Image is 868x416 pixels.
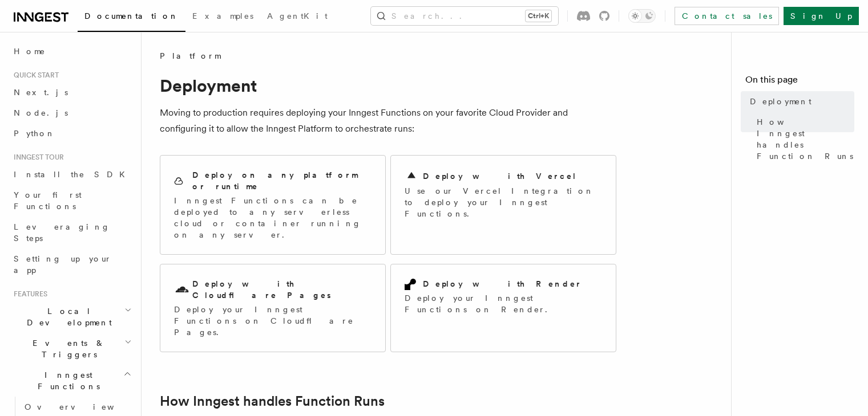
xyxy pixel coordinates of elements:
span: Local Development [9,305,124,328]
a: Home [9,41,134,62]
span: Node.js [14,108,68,117]
h2: Deploy on any platform or runtime [192,169,372,192]
a: Deployment [745,91,854,112]
span: Install the SDK [14,170,132,179]
a: Leveraging Steps [9,217,134,248]
h2: Deploy with Vercel [423,170,577,182]
h2: Deploy with Render [423,278,582,289]
p: Moving to production requires deploying your Inngest Functions on your favorite Cloud Provider an... [160,105,616,137]
a: Setting up your app [9,248,134,280]
a: Deploy with RenderDeploy your Inngest Functions on Render. [390,264,616,352]
a: Deploy on any platform or runtimeInngest Functions can be deployed to any serverless cloud or con... [160,155,386,255]
span: Overview [25,402,142,411]
p: Deploy your Inngest Functions on Render. [405,292,602,315]
span: Quick start [9,71,59,80]
a: How Inngest handles Function Runs [160,393,385,409]
p: Deploy your Inngest Functions on Cloudflare Pages. [174,304,372,338]
p: Inngest Functions can be deployed to any serverless cloud or container running on any server. [174,195,372,240]
p: Use our Vercel Integration to deploy your Inngest Functions. [405,185,602,219]
a: Examples [185,3,260,31]
span: Inngest tour [9,153,64,162]
a: Python [9,123,134,144]
a: Documentation [78,3,185,32]
button: Events & Triggers [9,333,134,365]
a: Deploy with Cloudflare PagesDeploy your Inngest Functions on Cloudflare Pages. [160,264,386,352]
a: Sign Up [784,7,859,25]
kbd: Ctrl+K [526,10,551,22]
svg: Cloudflare [174,282,190,298]
span: AgentKit [267,11,328,21]
span: Inngest Functions [9,369,123,392]
h4: On this page [745,73,854,91]
a: Contact sales [675,7,779,25]
button: Search...Ctrl+K [371,7,558,25]
span: Home [14,46,46,57]
a: Your first Functions [9,185,134,217]
span: Platform [160,50,220,62]
a: Deploy with VercelUse our Vercel Integration to deploy your Inngest Functions. [390,155,616,255]
a: Node.js [9,103,134,123]
button: Inngest Functions [9,365,134,397]
span: Deployment [750,96,812,107]
span: Examples [192,11,253,21]
span: Setting up your app [14,254,112,275]
a: Install the SDK [9,164,134,185]
a: How Inngest handles Function Runs [752,112,854,166]
button: Toggle dark mode [628,9,656,23]
h2: Deploy with Cloudflare Pages [192,278,372,301]
button: Local Development [9,301,134,333]
span: Events & Triggers [9,337,124,360]
a: Next.js [9,82,134,103]
span: Your first Functions [14,190,82,211]
a: AgentKit [260,3,334,31]
span: Features [9,289,47,299]
span: Documentation [84,11,179,21]
h1: Deployment [160,75,616,96]
span: Leveraging Steps [14,222,110,243]
span: Next.js [14,88,68,97]
span: How Inngest handles Function Runs [757,116,854,162]
span: Python [14,129,55,138]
